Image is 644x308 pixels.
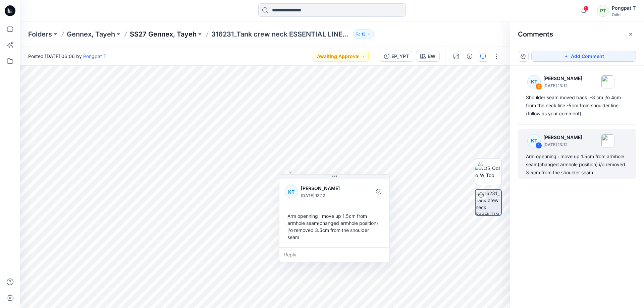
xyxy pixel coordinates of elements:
p: [PERSON_NAME] [543,133,582,141]
p: [DATE] 13:12 [543,141,582,148]
p: 316231_Tank crew neck ESSENTIAL LINENCOOL_EP_YPT [211,29,350,39]
p: [PERSON_NAME] [543,74,582,82]
a: SS27 Gennex, Tayeh [130,29,197,39]
button: BW [416,51,440,62]
div: 1 [535,142,542,149]
div: 2 [535,83,542,90]
p: [PERSON_NAME] [301,184,356,192]
span: Posted [DATE] 06:06 by [28,53,106,60]
span: 1 [583,6,589,11]
div: Arm openning : move up 1.5cm from armhole seam(changed armhole position) i/o removed 3.5cm from t... [285,210,384,243]
img: 316231_Tank crew neck ESSENTIAL LINENCOOL_EP_YPT BW [476,190,501,215]
div: KT [527,134,541,147]
div: KT [285,185,298,198]
button: 13 [353,29,374,39]
p: [DATE] 13:12 [543,82,582,89]
div: Pongpat T [612,4,636,12]
a: Folders [28,29,52,39]
div: BW [428,53,435,60]
button: Details [464,51,475,62]
p: [DATE] 13:12 [301,192,356,199]
div: Arm openning : move up 1.5cm from armhole seam(changed armhole position) i/o removed 3.5cm from t... [526,152,628,177]
h2: Comments [518,30,553,38]
div: Reply [279,247,389,262]
div: KT [527,75,541,88]
a: Gennex, Tayeh [67,29,115,39]
a: Pongpat T [83,53,106,59]
button: Add Comment [531,51,636,62]
button: EP_YPT [380,51,413,62]
div: EP_YPT [391,53,409,60]
p: 13 [361,30,366,38]
img: VQS_Odlo_W_Top [475,165,501,179]
div: Odlo [612,12,636,17]
div: PT [597,5,609,17]
div: Shoulder seam moved back: -3 cm i/o 4cm from the neck line -5cm from shoulder line (follow as you... [526,94,628,118]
